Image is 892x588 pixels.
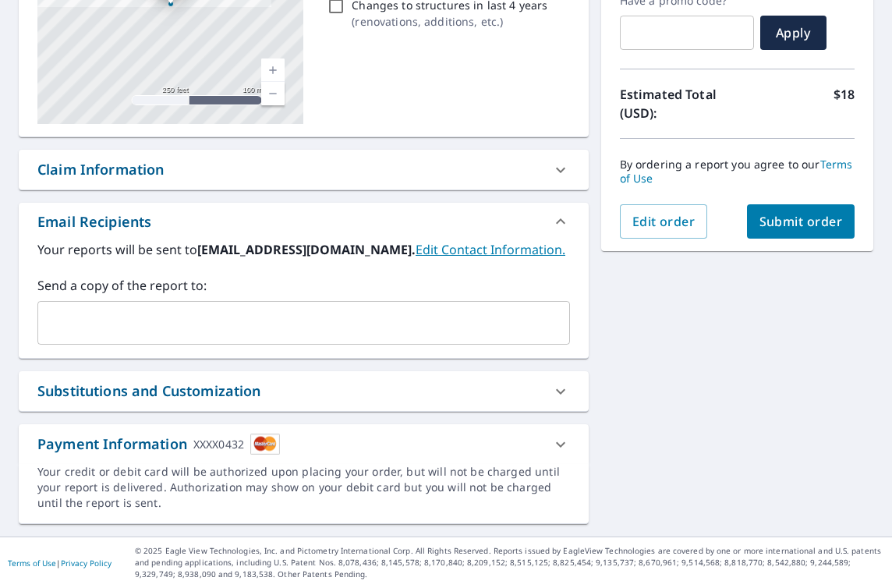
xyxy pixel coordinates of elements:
span: Apply [773,24,814,41]
div: XXXX0432 [193,434,244,455]
button: Submit order [747,204,855,239]
p: $18 [834,85,855,122]
div: Substitutions and Customization [19,371,589,411]
span: Edit order [632,213,696,230]
div: Claim Information [37,159,165,180]
div: Substitutions and Customization [37,381,261,402]
a: Current Level 17, Zoom Out [261,82,285,105]
a: Terms of Use [8,558,56,569]
div: Payment Information [37,434,280,455]
div: Email Recipients [37,211,151,232]
img: cardImage [250,434,280,455]
p: Estimated Total (USD): [620,85,738,122]
div: Email Recipients [19,203,589,240]
p: By ordering a report you agree to our [620,158,855,186]
button: Apply [760,16,827,50]
div: Your credit or debit card will be authorized upon placing your order, but will not be charged unt... [37,464,570,511]
a: EditContactInfo [416,241,565,258]
p: © 2025 Eagle View Technologies, Inc. and Pictometry International Corp. All Rights Reserved. Repo... [135,545,884,580]
b: [EMAIL_ADDRESS][DOMAIN_NAME]. [197,241,416,258]
button: Edit order [620,204,708,239]
p: ( renovations, additions, etc. ) [352,13,547,30]
a: Current Level 17, Zoom In [261,58,285,82]
div: Claim Information [19,150,589,190]
label: Send a copy of the report to: [37,276,570,295]
p: | [8,558,111,568]
span: Submit order [759,213,843,230]
a: Terms of Use [620,157,853,186]
label: Your reports will be sent to [37,240,570,259]
a: Privacy Policy [61,558,111,569]
div: Payment InformationXXXX0432cardImage [19,424,589,464]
